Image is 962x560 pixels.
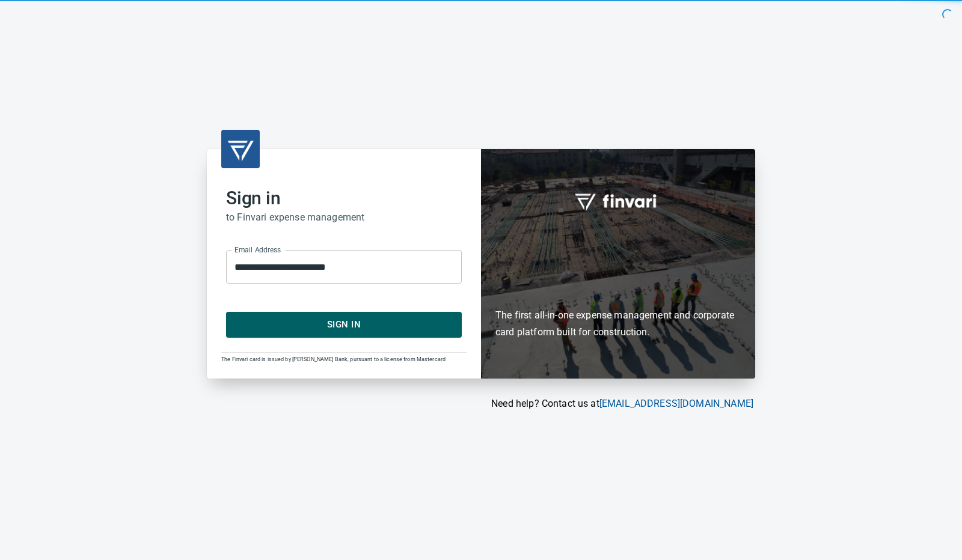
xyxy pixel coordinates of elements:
[239,317,449,332] span: Sign In
[573,187,663,215] img: fullword_logo_white.png
[495,237,741,341] h6: The first all-in-one expense management and corporate card platform built for construction.
[226,135,255,163] img: transparent_logo.png
[221,356,446,362] span: The Finvari card is issued by [PERSON_NAME] Bank, pursuant to a license from Mastercard
[226,312,462,337] button: Sign In
[226,209,462,226] h6: to Finvari expense management
[207,397,753,411] p: Need help? Contact us at
[599,398,753,409] a: [EMAIL_ADDRESS][DOMAIN_NAME]
[226,187,462,209] h2: Sign in
[481,149,755,378] div: Finvari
